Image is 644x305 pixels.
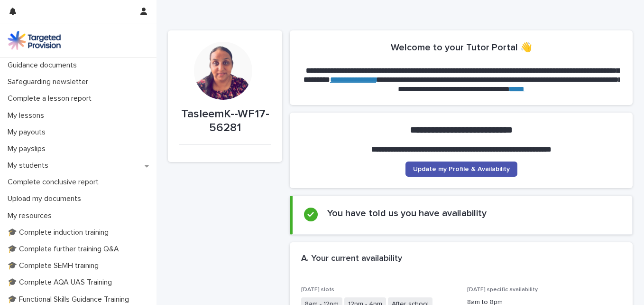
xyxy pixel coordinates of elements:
[467,287,538,293] span: [DATE] specific availability
[4,228,116,237] p: 🎓 Complete induction training
[301,254,402,264] h2: A. Your current availability
[301,287,334,293] span: [DATE] slots
[4,278,120,287] p: 🎓 Complete AQA UAS Training
[4,211,59,220] p: My resources
[4,77,96,86] p: Safeguarding newsletter
[4,111,52,120] p: My lessons
[405,162,517,177] a: Update my Profile & Availability
[413,166,510,172] span: Update my Profile & Availability
[4,245,127,254] p: 🎓 Complete further training Q&A
[4,295,137,304] p: 🎓 Functional Skills Guidance Training
[4,178,106,187] p: Complete conclusive report
[4,194,89,203] p: Upload my documents
[327,208,487,219] h2: You have told us you have availability
[4,144,53,153] p: My payslips
[179,107,271,135] p: TasleemK--WF17-56281
[8,31,61,50] img: M5nRWzHhSzIhMunXDL62
[4,61,84,70] p: Guidance documents
[4,161,56,170] p: My students
[4,128,53,137] p: My payouts
[4,261,106,270] p: 🎓 Complete SEMH training
[4,94,99,103] p: Complete a lesson report
[391,42,532,53] h2: Welcome to your Tutor Portal 👋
